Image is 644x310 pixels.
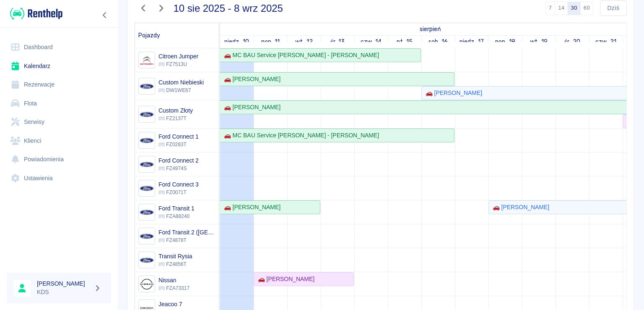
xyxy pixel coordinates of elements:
a: 21 sierpnia 2025 [593,36,618,48]
button: Zwiń nawigację [99,10,111,21]
p: FZA73317 [158,284,190,292]
h6: Transit Rysia [158,252,192,260]
button: 30 dni [568,2,581,15]
div: 🚗 [PERSON_NAME] [422,89,482,97]
img: Image [140,79,153,93]
a: Serwisy [7,113,111,131]
p: FZ0071T [158,189,199,196]
h6: Citroen Jumper [158,52,198,60]
img: Image [140,205,153,219]
a: 18 sierpnia 2025 [493,36,517,48]
div: 🚗 [PERSON_NAME] [489,203,549,212]
div: 🚗 [PERSON_NAME] [221,103,280,112]
h6: Ford Connect 1 [158,132,199,141]
p: FZ4878T [158,236,215,244]
a: 17 sierpnia 2025 [457,36,486,48]
button: 14 dni [555,2,568,15]
div: 🚗 [PERSON_NAME] [221,75,280,84]
h3: 10 sie 2025 - 8 wrz 2025 [174,3,283,14]
a: 14 sierpnia 2025 [358,36,384,48]
img: Image [140,277,153,291]
p: KDS [37,288,91,297]
a: 19 sierpnia 2025 [528,36,550,48]
a: 10 sierpnia 2025 [222,36,251,48]
p: FZ4856T [158,260,192,268]
div: 🚗 MC BAU Service [PERSON_NAME] - [PERSON_NAME] [221,51,379,60]
a: 16 sierpnia 2025 [426,36,450,48]
h6: Nissan [158,276,190,284]
a: 13 sierpnia 2025 [328,36,347,48]
a: 20 sierpnia 2025 [562,36,582,48]
p: FZ7513U [158,60,198,68]
a: Dashboard [7,38,111,57]
img: Image [140,229,153,243]
p: FZA88240 [158,213,195,220]
a: 11 sierpnia 2025 [259,36,282,48]
p: DW1WE67 [158,87,204,94]
h6: Jeacoo 7 [158,300,187,308]
h6: Ford Transit 2 (Niemcy) [158,228,215,236]
div: 🚗 [PERSON_NAME] [254,275,314,284]
a: Powiadomienia [7,150,111,169]
p: FZ2137T [158,115,193,122]
a: Klienci [7,131,111,150]
img: Image [140,158,153,171]
h6: Ford Connect 2 [158,156,199,165]
a: Kalendarz [7,57,111,76]
img: Renthelp logo [10,7,62,21]
a: Ustawienia [7,169,111,188]
img: Image [140,53,153,67]
a: 15 sierpnia 2025 [395,36,415,48]
div: 🚗 MC BAU Service [PERSON_NAME] - [PERSON_NAME] [221,131,379,140]
a: 10 sierpnia 2025 [418,23,443,35]
button: 7 dni [545,2,556,15]
button: Dziś [600,0,627,16]
p: FZ4974S [158,165,199,172]
p: FZ0283T [158,141,199,148]
img: Image [140,108,153,121]
a: Renthelp logo [7,7,62,21]
a: 12 sierpnia 2025 [293,36,315,48]
a: Rezerwacje [7,75,111,94]
div: 🚗 [PERSON_NAME] [221,203,280,212]
h6: Custom Złoty [158,106,193,115]
img: Image [140,253,153,267]
h6: Custom Niebieski [158,78,204,87]
span: Pojazdy [138,32,160,39]
button: 60 dni [580,2,593,15]
h6: Ford Transit 1 [158,204,195,213]
h6: [PERSON_NAME] [37,279,91,288]
img: Image [140,134,153,147]
h6: Ford Connect 3 [158,180,199,189]
a: Flota [7,94,111,113]
img: Image [140,181,153,195]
